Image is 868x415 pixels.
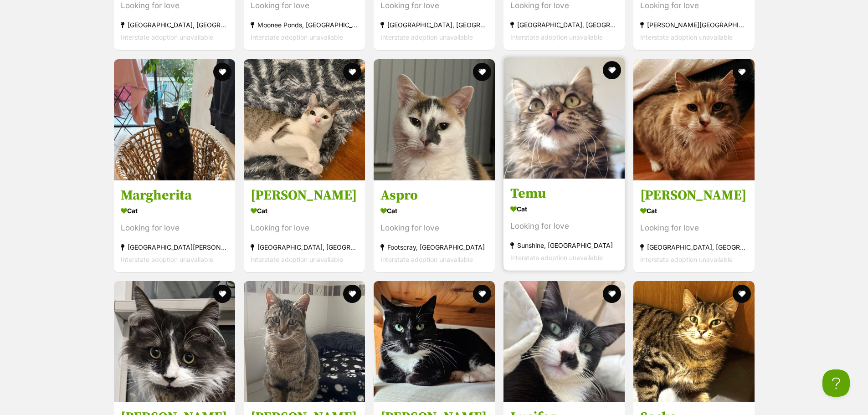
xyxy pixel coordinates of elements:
[374,59,495,180] img: Aspro
[380,241,488,253] div: Footscray, [GEOGRAPHIC_DATA]
[510,202,618,215] div: Cat
[343,63,361,81] button: favourite
[503,57,625,179] img: Temu
[121,256,213,263] span: Interstate adoption unavailable
[121,204,228,217] div: Cat
[244,59,365,180] img: Mee Mee
[251,19,358,31] div: Moonee Ponds, [GEOGRAPHIC_DATA]
[633,59,755,180] img: Millie
[374,281,495,402] img: Stella
[640,34,733,41] span: Interstate adoption unavailable
[510,254,603,261] span: Interstate adoption unavailable
[380,19,488,31] div: [GEOGRAPHIC_DATA], [GEOGRAPHIC_DATA]
[503,178,625,271] a: Temu Cat Looking for love Sunshine, [GEOGRAPHIC_DATA] Interstate adoption unavailable favourite
[510,19,618,31] div: [GEOGRAPHIC_DATA], [GEOGRAPHIC_DATA]
[633,180,755,272] a: [PERSON_NAME] Cat Looking for love [GEOGRAPHIC_DATA], [GEOGRAPHIC_DATA] Interstate adoption unava...
[510,34,603,41] span: Interstate adoption unavailable
[380,256,473,263] span: Interstate adoption unavailable
[473,285,491,303] button: favourite
[473,63,491,81] button: favourite
[244,180,365,272] a: [PERSON_NAME] Cat Looking for love [GEOGRAPHIC_DATA], [GEOGRAPHIC_DATA] Interstate adoption unava...
[822,369,850,397] iframe: Help Scout Beacon - Open
[603,285,621,303] button: favourite
[640,222,748,234] div: Looking for love
[640,187,748,204] h3: [PERSON_NAME]
[121,241,228,253] div: [GEOGRAPHIC_DATA][PERSON_NAME][GEOGRAPHIC_DATA]
[114,59,235,180] img: Margherita
[640,204,748,217] div: Cat
[343,285,361,303] button: favourite
[114,281,235,402] img: Benson
[244,281,365,402] img: Marty
[380,204,488,217] div: Cat
[213,63,231,81] button: favourite
[640,256,733,263] span: Interstate adoption unavailable
[251,204,358,217] div: Cat
[213,285,231,303] button: favourite
[251,34,343,41] span: Interstate adoption unavailable
[510,185,618,202] h3: Temu
[380,222,488,234] div: Looking for love
[114,180,235,272] a: Margherita Cat Looking for love [GEOGRAPHIC_DATA][PERSON_NAME][GEOGRAPHIC_DATA] Interstate adopti...
[380,34,473,41] span: Interstate adoption unavailable
[733,63,751,81] button: favourite
[603,61,621,79] button: favourite
[374,180,495,272] a: Aspro Cat Looking for love Footscray, [GEOGRAPHIC_DATA] Interstate adoption unavailable favourite
[121,19,228,31] div: [GEOGRAPHIC_DATA], [GEOGRAPHIC_DATA]
[633,281,755,402] img: Socks
[510,239,618,251] div: Sunshine, [GEOGRAPHIC_DATA]
[510,220,618,232] div: Looking for love
[251,187,358,204] h3: [PERSON_NAME]
[380,187,488,204] h3: Aspro
[121,34,213,41] span: Interstate adoption unavailable
[251,256,343,263] span: Interstate adoption unavailable
[121,222,228,234] div: Looking for love
[121,187,228,204] h3: Margherita
[733,285,751,303] button: favourite
[251,241,358,253] div: [GEOGRAPHIC_DATA], [GEOGRAPHIC_DATA]
[640,241,748,253] div: [GEOGRAPHIC_DATA], [GEOGRAPHIC_DATA]
[503,281,625,402] img: Lucifer
[640,19,748,31] div: [PERSON_NAME][GEOGRAPHIC_DATA]
[251,222,358,234] div: Looking for love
